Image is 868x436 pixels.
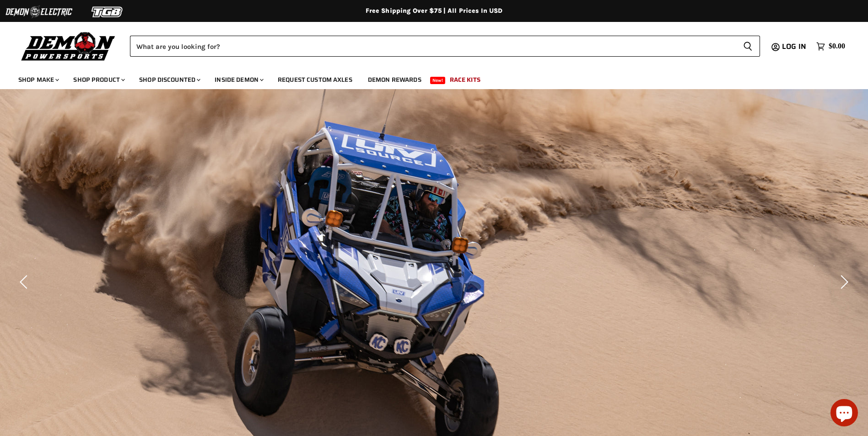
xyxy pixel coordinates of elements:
[443,70,487,89] a: Race Kits
[812,40,850,53] a: $0.00
[68,7,800,15] div: Free Shipping Over $75 | All Prices In USD
[130,36,760,57] form: Product
[208,70,269,89] a: Inside Demon
[834,273,852,291] button: Next
[829,42,845,51] span: $0.00
[736,36,760,57] button: Search
[16,273,34,291] button: Previous
[130,36,736,57] input: Search
[828,399,861,429] inbox-online-store-chat: Shopify online store chat
[73,3,142,21] img: TGB Logo 2
[361,70,428,89] a: Demon Rewards
[430,77,446,84] span: New!
[132,70,206,89] a: Shop Discounted
[271,70,359,89] a: Request Custom Axles
[5,3,73,21] img: Demon Electric Logo 2
[11,70,65,89] a: Shop Make
[66,70,130,89] a: Shop Product
[11,67,843,89] ul: Main menu
[18,30,119,62] img: Demon Powersports
[782,41,806,52] span: Log in
[778,43,812,51] a: Log in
